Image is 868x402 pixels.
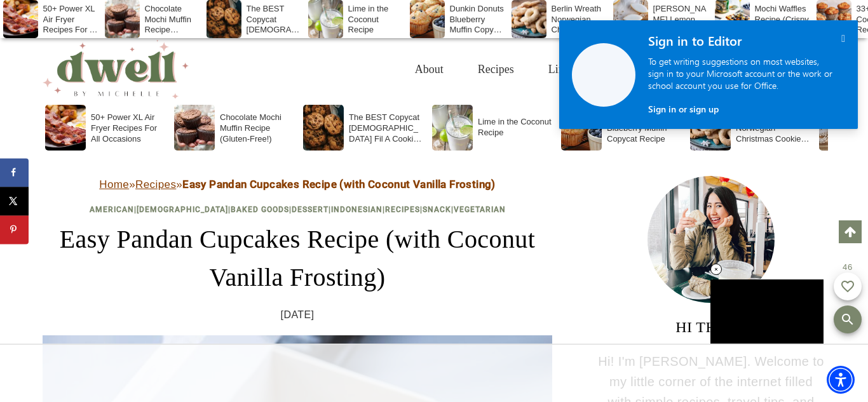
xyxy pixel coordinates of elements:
[531,49,606,90] a: Lifestyle
[385,205,420,214] a: Recipes
[827,366,855,394] div: Accessibility Menu
[135,178,176,191] a: Recipes
[43,40,189,98] img: DWELL by michelle
[710,279,824,344] iframe: Advertisement
[99,178,496,191] span: » »
[398,49,461,90] a: About
[292,205,329,214] a: Dessert
[43,220,552,297] h1: Easy Pandan Cupcakes Recipe (with Coconut Vanilla Frosting)
[281,307,315,323] time: [DATE]
[597,316,825,338] h3: HI THERE
[398,49,797,90] nav: Primary Navigation
[231,205,289,214] a: Baked Goods
[137,205,228,214] a: [DEMOGRAPHIC_DATA]
[331,205,383,214] a: Indonesian
[99,178,129,191] a: Home
[90,205,506,214] span: | | | | | | |
[182,178,496,191] strong: Easy Pandan Cupcakes Recipe (with Coconut Vanilla Frosting)
[454,205,506,214] a: Vegetarian
[839,220,862,243] a: Scroll to top
[461,49,531,90] a: Recipes
[423,205,451,214] a: Snack
[90,205,134,214] a: American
